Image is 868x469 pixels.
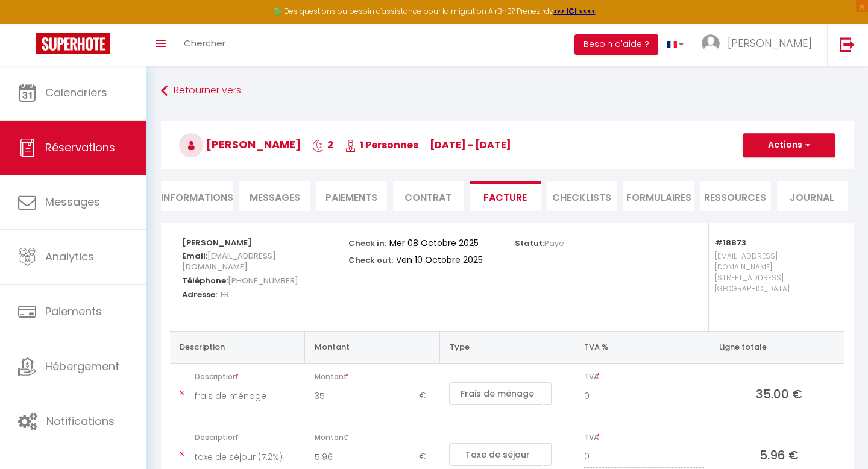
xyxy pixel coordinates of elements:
span: 1 Personnes [345,138,418,152]
li: Ressources [700,181,770,211]
span: Paiements [45,304,102,319]
span: Description [195,368,300,385]
strong: [PERSON_NAME] [182,237,252,248]
span: Payé [544,238,564,249]
span: [PERSON_NAME] [728,36,812,51]
strong: Téléphone: [182,275,228,286]
th: Description [170,331,305,363]
li: Facture [470,181,540,211]
button: Besoin d'aide ? [574,34,658,55]
a: Chercher [175,24,234,66]
span: [EMAIL_ADDRESS][DOMAIN_NAME] [182,247,276,275]
span: Montant [315,429,435,446]
button: Actions [743,133,835,157]
span: TVA [584,429,704,446]
img: Super Booking [36,33,110,54]
span: [DATE] - [DATE] [430,138,511,152]
span: Messages [45,194,100,209]
a: ... [PERSON_NAME] [693,24,827,66]
span: Calendriers [45,85,107,100]
li: Journal [777,181,848,211]
li: FORMULAIRES [623,181,694,211]
p: Check in: [348,235,386,249]
li: Paiements [316,181,386,211]
p: [EMAIL_ADDRESS][DOMAIN_NAME] [STREET_ADDRESS] [GEOGRAPHIC_DATA] [715,248,832,319]
p: Statut: [515,235,564,249]
span: Analytics [45,249,94,264]
li: Contrat [393,181,464,211]
span: Description [195,429,300,446]
span: TVA [584,368,704,385]
span: Hébergement [45,359,119,374]
strong: Adresse: [182,289,217,300]
img: ... [702,34,720,52]
span: Chercher [184,37,225,49]
span: 2 [312,138,333,152]
strong: #18873 [715,237,746,248]
span: [PERSON_NAME] [179,137,301,152]
span: 5.96 € [719,446,839,463]
li: Informations [161,181,233,211]
span: Réservations [45,140,115,155]
th: Type [439,331,574,363]
p: Check out: [348,252,393,266]
th: TVA % [574,331,709,363]
span: 35.00 € [719,385,839,402]
span: € [419,385,435,407]
span: Messages [250,190,300,204]
strong: Email: [182,250,207,262]
span: . FR [217,286,229,303]
span: [PHONE_NUMBER] [228,272,298,289]
span: Notifications [46,414,115,429]
span: Montant [315,368,435,385]
img: logout [840,37,855,52]
th: Montant [305,331,440,363]
th: Ligne totale [709,331,844,363]
li: CHECKLISTS [547,181,617,211]
a: Retourner vers [161,80,854,102]
a: >>> ICI <<<< [553,6,596,16]
span: € [419,446,435,468]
